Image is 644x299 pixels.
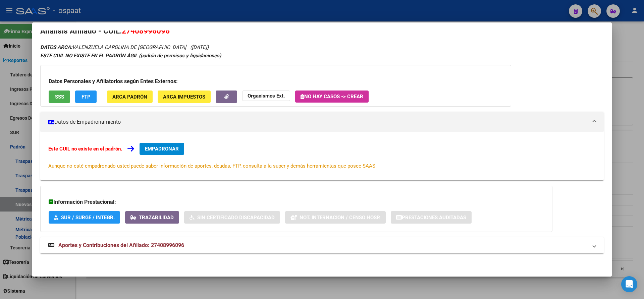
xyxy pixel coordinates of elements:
[40,112,604,132] mat-expansion-panel-header: Datos de Empadronamiento
[301,94,363,100] span: No hay casos -> Crear
[107,91,153,103] button: ARCA Padrón
[402,215,466,221] span: Prestaciones Auditadas
[163,94,205,100] span: ARCA Impuestos
[49,198,544,206] h3: Información Prestacional:
[49,77,503,85] h3: Datos Personales y Afiliatorios según Entes Externos:
[40,53,221,59] strong: ESTE CUIL NO EXISTE EN EL PADRÓN ÁGIL (padrón de permisos y liquidaciones)
[391,211,472,224] button: Prestaciones Auditadas
[139,215,174,221] span: Trazabilidad
[75,91,97,103] button: FTP
[48,163,377,169] span: Aunque no esté empadronado usted puede saber información de aportes, deudas, FTP, consulta a la s...
[621,276,637,292] div: Open Intercom Messenger
[82,94,91,100] span: FTP
[190,44,209,50] span: ([DATE])
[300,215,380,221] span: Not. Internacion / Censo Hosp.
[40,25,604,37] h2: Análisis Afiliado - CUIL:
[40,44,72,50] strong: DATOS ARCA:
[145,146,179,152] span: EMPADRONAR
[197,215,275,221] span: Sin Certificado Discapacidad
[112,94,147,100] span: ARCA Padrón
[40,44,186,50] span: VALENZUELA CAROLINA DE [GEOGRAPHIC_DATA]
[55,94,64,100] span: SSS
[49,211,120,224] button: SUR / SURGE / INTEGR.
[49,91,70,103] button: SSS
[122,26,170,35] span: 27408996096
[140,143,184,155] button: EMPADRONAR
[184,211,280,224] button: Sin Certificado Discapacidad
[158,91,211,103] button: ARCA Impuestos
[242,91,290,101] button: Organismos Ext.
[58,242,184,248] span: Aportes y Contribuciones del Afiliado: 27408996096
[248,93,285,99] strong: Organismos Ext.
[61,215,115,221] span: SUR / SURGE / INTEGR.
[40,132,604,180] div: Datos de Empadronamiento
[40,237,604,253] mat-expansion-panel-header: Aportes y Contribuciones del Afiliado: 27408996096
[285,211,386,224] button: Not. Internacion / Censo Hosp.
[48,118,588,126] mat-panel-title: Datos de Empadronamiento
[125,211,179,224] button: Trazabilidad
[295,91,369,103] button: No hay casos -> Crear
[48,146,122,152] strong: Este CUIL no existe en el padrón.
